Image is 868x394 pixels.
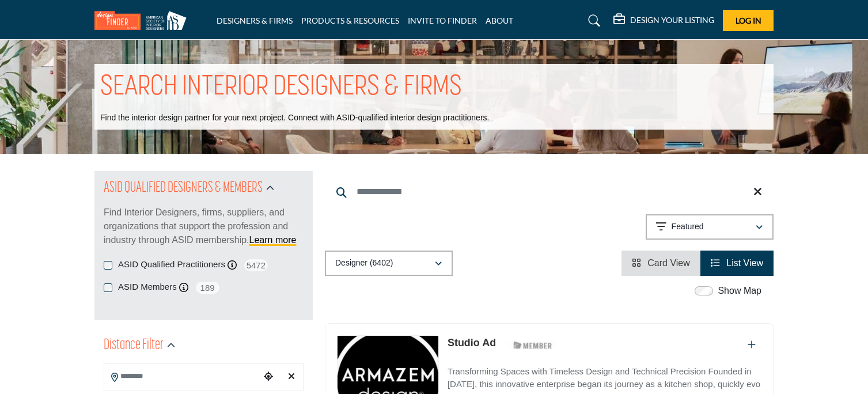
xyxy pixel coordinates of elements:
input: ASID Members checkbox [104,283,112,292]
label: ASID Qualified Practitioners [118,258,225,271]
p: Designer (6402) [335,257,393,269]
a: Search [577,12,608,30]
a: Learn more [249,235,297,245]
button: Log In [723,10,774,31]
span: Log In [736,16,761,25]
p: Studio Ad [448,335,496,351]
a: Add To List [748,340,756,350]
input: Search Location [104,365,260,388]
div: DESIGN YOUR LISTING [613,14,714,28]
input: Search Keyword [325,178,774,206]
button: Designer (6402) [325,251,453,276]
img: ASID Members Badge Icon [507,338,559,353]
span: List View [726,258,763,268]
li: Card View [621,251,700,276]
a: INVITE TO FINDER [408,16,477,25]
p: Featured [672,221,704,233]
div: Choose your current location [260,365,277,389]
h1: SEARCH INTERIOR DESIGNERS & FIRMS [100,70,462,105]
li: List View [700,251,774,276]
a: PRODUCTS & RESOURCES [301,16,399,25]
p: Find the interior design partner for your next project. Connect with ASID-qualified interior desi... [100,112,489,124]
img: Site Logo [94,11,192,30]
h2: Distance Filter [104,335,164,356]
button: Featured [646,214,774,240]
h5: DESIGN YOUR LISTING [630,15,714,25]
p: Find Interior Designers, firms, suppliers, and organizations that support the profession and indu... [104,206,304,247]
label: Show Map [718,284,761,298]
a: DESIGNERS & FIRMS [217,16,293,25]
span: Card View [647,258,690,268]
a: View List [711,258,763,268]
span: 189 [195,281,221,295]
span: 5472 [243,258,269,272]
label: ASID Members [118,281,177,294]
a: View Card [632,258,690,268]
input: ASID Qualified Practitioners checkbox [104,261,112,270]
div: Clear search location [283,365,300,389]
h2: ASID QUALIFIED DESIGNERS & MEMBERS [104,178,263,199]
a: Studio Ad [448,337,496,348]
a: ABOUT [486,16,513,25]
